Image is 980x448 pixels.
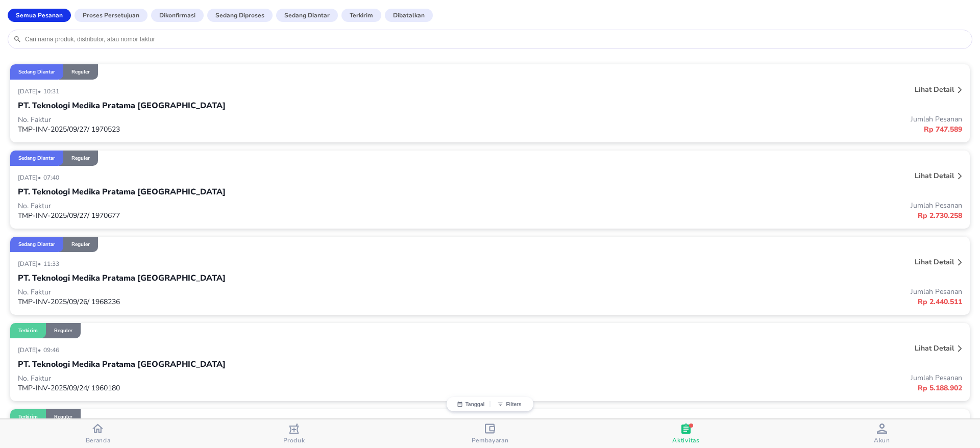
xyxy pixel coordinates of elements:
[207,9,273,22] button: Sedang diproses
[18,297,490,307] p: TMP-INV-2025/09/26/ 1968236
[18,68,55,76] p: Sedang diantar
[8,9,71,22] button: Semua Pesanan
[784,419,980,448] button: Akun
[874,436,890,444] span: Akun
[18,327,38,334] p: Terkirim
[393,11,425,20] p: Dibatalkan
[18,115,490,125] p: No. Faktur
[18,413,38,420] p: Terkirim
[490,373,962,383] p: Jumlah Pesanan
[18,186,226,198] p: PT. Teknologi Medika Pratama [GEOGRAPHIC_DATA]
[86,436,111,444] span: Beranda
[472,436,509,444] span: Pembayaran
[43,87,62,95] p: 10:31
[276,9,338,22] button: Sedang diantar
[490,201,962,210] p: Jumlah Pesanan
[385,9,433,22] button: Dibatalkan
[18,287,490,297] p: No. Faktur
[490,383,962,393] p: Rp 5.188.902
[43,260,62,268] p: 11:33
[215,11,264,20] p: Sedang diproses
[18,99,226,112] p: PT. Teknologi Medika Pratama [GEOGRAPHIC_DATA]
[490,124,962,135] p: Rp 747.589
[490,114,962,124] p: Jumlah Pesanan
[18,201,490,211] p: No. Faktur
[915,257,954,267] p: Lihat detail
[18,272,226,284] p: PT. Teknologi Medika Pratama [GEOGRAPHIC_DATA]
[18,358,226,370] p: PT. Teknologi Medika Pratama [GEOGRAPHIC_DATA]
[18,241,55,248] p: Sedang diantar
[18,383,490,393] p: TMP-INV-2025/09/24/ 1960180
[24,35,967,43] input: Cari nama produk, distributor, atau nomor faktur
[588,419,784,448] button: Aktivitas
[16,11,63,20] p: Semua Pesanan
[54,413,72,420] p: Reguler
[196,419,392,448] button: Produk
[392,419,588,448] button: Pembayaran
[341,9,381,22] button: Terkirim
[43,346,62,354] p: 09:46
[452,401,490,407] button: Tanggal
[159,11,195,20] p: Dikonfirmasi
[18,87,43,95] p: [DATE] •
[151,9,204,22] button: Dikonfirmasi
[71,68,90,76] p: Reguler
[490,287,962,296] p: Jumlah Pesanan
[284,11,330,20] p: Sedang diantar
[490,401,528,407] button: Filters
[18,125,490,134] p: TMP-INV-2025/09/27/ 1970523
[490,210,962,221] p: Rp 2.730.258
[18,155,55,162] p: Sedang diantar
[18,374,490,383] p: No. Faktur
[71,155,90,162] p: Reguler
[490,296,962,307] p: Rp 2.440.511
[915,85,954,94] p: Lihat detail
[18,173,43,182] p: [DATE] •
[43,173,62,182] p: 07:40
[18,211,490,220] p: TMP-INV-2025/09/27/ 1970677
[672,436,699,444] span: Aktivitas
[83,11,139,20] p: Proses Persetujuan
[71,241,90,248] p: Reguler
[283,436,305,444] span: Produk
[54,327,72,334] p: Reguler
[18,260,43,268] p: [DATE] •
[915,171,954,181] p: Lihat detail
[350,11,373,20] p: Terkirim
[75,9,148,22] button: Proses Persetujuan
[915,343,954,353] p: Lihat detail
[18,346,43,354] p: [DATE] •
